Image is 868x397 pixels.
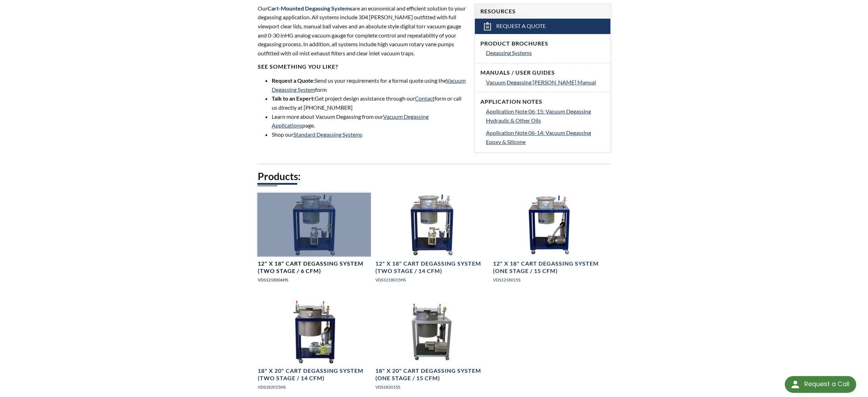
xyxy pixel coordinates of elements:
[486,107,605,125] a: Application Note 06-15: Vacuum Degassing Hydraulic & Other Oils
[375,260,488,275] h4: 12" X 18" Cart Degassing System (Two Stage / 14 CFM)
[480,69,605,76] h4: Manuals / User Guides
[375,367,488,382] h4: 18" X 20" Cart Degassing System (One Stage / 15 CFM)
[271,77,465,93] a: Vacuum Degassing System
[486,78,605,87] a: Vacuum Degassing [PERSON_NAME] Manual
[271,76,466,94] li: Send us your requirements for a formal quote using the form
[785,376,856,393] div: Request a Call
[496,22,546,30] span: Request a Quote
[486,49,532,56] span: Degassing Systems
[375,276,488,283] p: VDS1218015HS
[257,276,371,283] p: VDS1218006HS
[493,276,606,283] p: VDS1218015S
[271,112,466,130] li: Learn more about Vacuum Degassing from our page.
[267,5,352,12] strong: Cart-Mounted Degassing Systems
[790,379,801,390] img: round button
[480,40,605,47] h4: Product Brochures
[375,384,488,390] p: VDS182015S
[271,130,466,139] li: Shop our
[271,95,314,102] strong: Talk to an Expert:
[486,48,605,57] a: Degassing Systems
[480,98,605,105] h4: Application Notes
[257,260,371,275] h4: 12" X 18" Cart Degassing System (Two Stage / 6 CFM)
[293,131,362,138] a: Standard Degassing Systems
[257,63,338,70] strong: SEE SOMETHING YOU LIKE?
[257,367,371,382] h4: 18" X 20" Cart Degassing System (Two Stage / 14 CFM)
[493,260,606,275] h4: 12" X 18" Cart Degassing System (One Stage / 15 CFM)
[475,19,610,34] a: Request a Quote
[257,170,610,183] h2: Products:
[804,376,849,392] div: Request a Call
[271,94,466,112] li: Get project design assistance through our form or call us directly at [PHONE_NUMBER]
[486,79,596,85] span: Vacuum Degassing [PERSON_NAME] Manual
[493,193,606,289] a: VDS1218015S Two Stage Degassing System image12" X 18" Cart Degassing System (One Stage / 15 CFM)V...
[375,300,488,396] a: 18" X 20" Cart Degassing System (One Stage / 15 CFM) image18" X 20" Cart Degassing System (One St...
[257,4,466,58] p: Our are an economical and efficient solution to your degassing application. All systems include 3...
[257,300,371,396] a: Cart Degas System ”18" X 20", front view18" X 20" Cart Degassing System (Two Stage / 14 CFM)VDS18...
[486,128,605,146] a: Application Note 06-14: Vacuum Degassing Epoxy & Silicone
[257,384,371,390] p: VDS182015HS
[415,95,434,102] a: Contact
[486,129,591,145] span: Application Note 06-14: Vacuum Degassing Epoxy & Silicone
[480,8,605,15] h4: Resources
[375,193,488,289] a: VDS1218015HS Degassing System image12" X 18" Cart Degassing System (Two Stage / 14 CFM)VDS1218015HS
[486,108,591,124] span: Application Note 06-15: Vacuum Degassing Hydraulic & Other Oils
[271,77,314,84] strong: Request a Quote:
[257,193,371,289] a: VDS1218006HS Degassing System, front view12" X 18" Cart Degassing System (Two Stage / 6 CFM)VDS12...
